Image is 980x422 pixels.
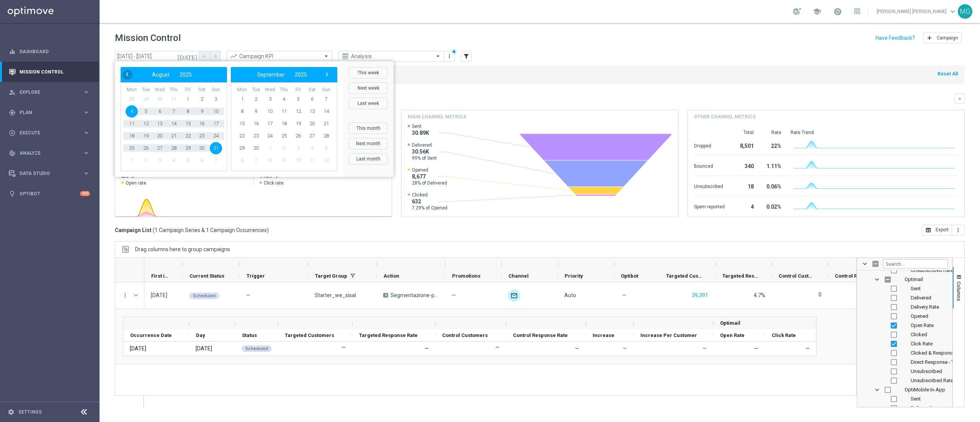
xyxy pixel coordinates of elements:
span: 14 [320,105,332,118]
i: more_vert [446,53,452,59]
span: ‹ [122,69,132,79]
div: Explore [9,89,83,96]
button: 39,391 [691,291,709,300]
span: 30.89K [412,129,429,136]
div: MG [958,4,972,19]
span: Plan [20,110,83,115]
button: more_vert [122,292,129,299]
span: OptiMobile In-App [905,387,945,393]
span: Sent [412,123,429,129]
span: 18 [126,130,138,142]
i: add [926,35,933,41]
div: Sent Column [857,394,952,404]
button: ‹ [122,70,132,80]
th: weekday [291,87,305,93]
div: Click Rate Column [857,339,952,348]
button: filter_alt [461,51,472,62]
a: Mission Control [20,62,90,82]
span: 22 [182,130,194,142]
span: 1 Campaign Series & 1 Campaign Occurrences [155,227,267,234]
span: 10 [264,105,276,118]
th: weekday [209,87,223,93]
span: Unsubscribed Rate [911,267,953,273]
span: 6 [306,93,318,105]
span: Clicked & Responded [911,350,959,356]
span: Clicked [911,332,927,337]
span: Channel [508,273,529,279]
span: 4 [306,142,318,154]
span: 21 [320,118,332,130]
span: 1 [236,93,248,105]
span: 25 [126,142,138,154]
span: Drag columns here to group campaigns [135,246,230,252]
span: Trigger [247,273,265,279]
span: 28 [126,93,138,105]
span: 7 [320,93,332,105]
button: arrow_forward [210,51,220,62]
button: keyboard_arrow_down [955,94,965,104]
span: 2025 [295,72,307,78]
span: 29 [182,142,194,154]
th: weekday [167,87,181,93]
i: keyboard_arrow_right [83,88,90,96]
span: 8 [182,105,194,118]
th: weekday [319,87,333,93]
span: 2 [140,154,152,167]
button: Last month [349,153,388,165]
label: — [341,344,346,351]
i: more_vert [955,227,961,233]
span: 31 [210,142,222,154]
span: First in Range [151,273,170,279]
th: weekday [139,87,153,93]
span: Segmentazione-premio mensile [390,292,439,299]
i: person_search [9,89,16,96]
span: 7 [168,105,180,118]
i: trending_up [230,52,237,60]
button: equalizer Dashboard [8,49,90,55]
span: 28% of Delivered [412,180,447,186]
button: Next month [349,138,388,149]
div: 0.02% [763,200,781,212]
a: [PERSON_NAME] [PERSON_NAME]keyboard_arrow_down [876,6,958,17]
div: Sent Column [857,284,952,293]
span: 30 [154,93,166,105]
div: 0.06% [763,180,781,192]
div: Unsubscribed Rate Column [857,376,952,385]
button: open_in_browser Export [922,225,952,236]
bs-datepicker-navigation-view: ​ ​ ​ [233,70,332,80]
span: 3 [154,154,166,167]
i: keyboard_arrow_right [83,129,90,136]
div: Dashboard [9,41,90,62]
span: 2 [196,93,208,105]
div: — [765,342,816,355]
span: 28 [168,142,180,154]
span: 5 [320,142,332,154]
div: 340 [734,159,754,172]
span: — [246,292,250,298]
button: play_circle_outline Execute keyboard_arrow_right [8,130,90,136]
span: 17 [210,118,222,130]
div: Plan [9,109,83,116]
h1: Mission Control [115,33,181,44]
div: OptiMobile In-App Column Group [857,385,952,394]
span: 20 [154,130,166,142]
multiple-options-button: Export to CSV [922,227,965,233]
span: Optibot [621,273,638,279]
div: 1.11% [763,159,781,172]
div: Analyze [9,150,83,157]
i: open_in_browser [925,227,931,233]
button: gps_fixed Plan keyboard_arrow_right [8,110,90,116]
button: Data Studio keyboard_arrow_right [8,170,90,177]
span: 24 [210,130,222,142]
div: 8,501 [734,139,754,151]
div: Delivered Column [857,404,952,413]
span: 30 [250,142,262,154]
span: 3 [264,93,276,105]
span: 29 [140,93,152,105]
input: Filter Columns Input [883,259,948,268]
i: equalizer [9,48,16,55]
